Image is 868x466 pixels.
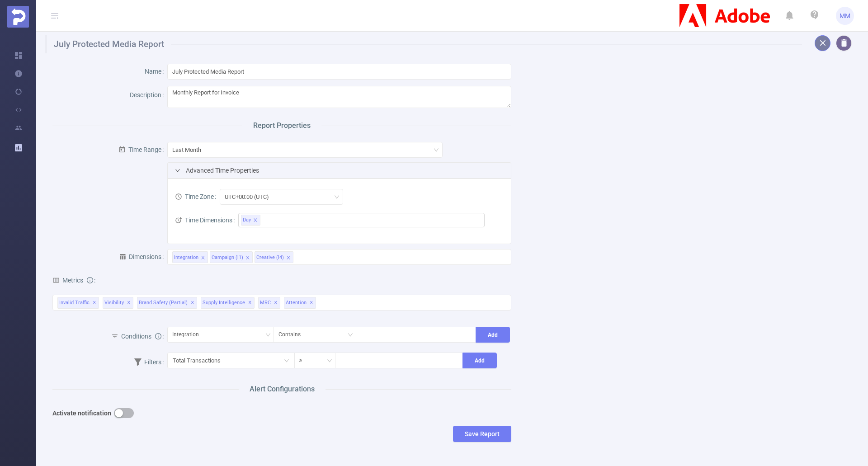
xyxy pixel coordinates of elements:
span: ✕ [127,297,131,308]
li: Day [241,215,260,226]
i: icon: down [334,194,340,201]
i: icon: close [201,255,205,261]
textarea: Monthly Report for Invoice [167,86,511,108]
span: Time Zone [175,193,214,200]
span: Attention [284,297,316,309]
li: Integration [172,251,208,263]
div: Integration [172,327,205,342]
i: icon: info-circle [155,333,161,339]
span: Report Properties [242,120,321,131]
i: icon: down [434,147,439,154]
div: ≥ [299,353,309,368]
h1: July Protected Media Report [45,35,802,53]
span: MM [840,7,850,25]
button: Add [462,353,497,368]
span: Day [243,215,251,225]
div: icon: rightAdvanced Time Properties [168,163,511,178]
button: Add [476,327,510,343]
div: Last Month [172,142,208,157]
input: filter select [262,215,264,226]
img: Protected Media [7,6,29,28]
span: Time Dimensions [175,217,232,224]
span: ✕ [274,297,278,308]
span: ✕ [93,297,96,308]
span: MRC [258,297,280,309]
span: ✕ [191,297,194,308]
i: icon: right [175,168,180,173]
span: Conditions [121,333,161,340]
li: Creative (l4) [255,251,293,263]
div: UTC+00:00 (UTC) [225,189,275,204]
span: Brand Safety (partial) [137,297,197,309]
li: Campaign (l1) [210,251,253,263]
button: Save Report [453,426,511,442]
label: Name [145,68,167,75]
span: Supply Intelligence [201,297,255,309]
span: Dimensions [119,253,161,260]
div: Creative (l4) [256,252,284,264]
i: icon: down [327,358,332,364]
span: Time Range [118,146,161,153]
div: Integration [174,252,198,264]
i: icon: down [348,332,353,339]
span: ✕ [248,297,252,308]
i: icon: close [286,255,291,261]
i: icon: close [253,218,258,223]
div: Campaign (l1) [212,252,243,264]
span: Filters [134,358,161,366]
div: Contains [278,327,307,342]
i: icon: down [265,332,271,339]
span: Visibility [103,297,133,309]
label: Description [130,91,167,99]
span: Alert Configurations [239,384,325,395]
span: Invalid Traffic [57,297,99,309]
b: Activate notification [52,410,111,417]
span: ✕ [310,297,313,308]
i: icon: close [245,255,250,261]
i: icon: info-circle [87,277,93,283]
span: Metrics [52,277,83,284]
